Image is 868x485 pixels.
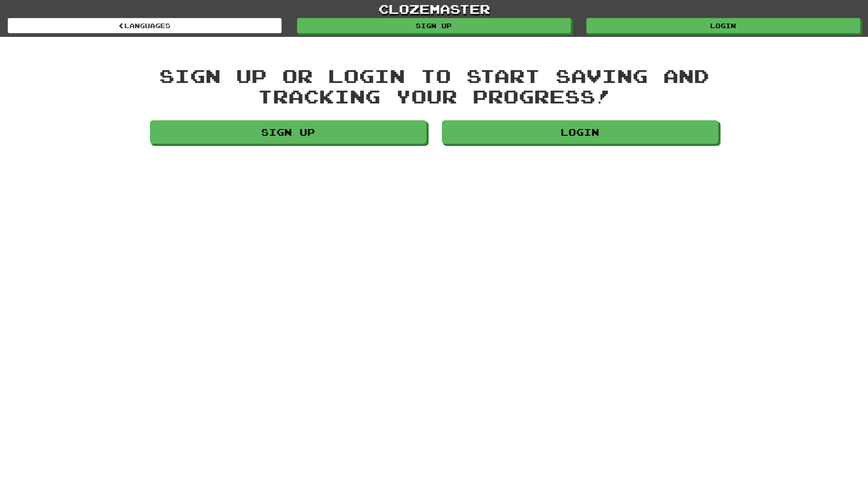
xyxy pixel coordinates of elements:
a: Languages [8,18,282,33]
div: Sign up or login to start saving and tracking your progress! [150,66,718,106]
a: Sign up [297,18,571,33]
a: Login [442,120,718,144]
a: Sign up [150,120,427,144]
a: Login [586,18,860,33]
